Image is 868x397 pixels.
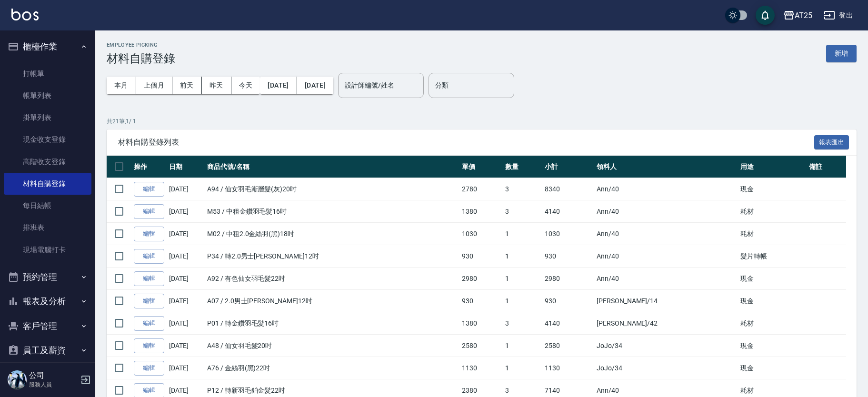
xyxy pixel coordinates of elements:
img: Logo [11,9,39,20]
td: 現金 [738,357,807,379]
a: 現場電腦打卡 [4,239,91,261]
h3: 材料自購登錄 [107,52,175,65]
a: 編輯 [134,316,164,331]
td: A48 / 仙女羽毛髮20吋 [205,335,459,357]
button: 本月 [107,77,136,94]
td: 2980 [459,268,503,290]
td: P01 / 轉金鑽羽毛髮16吋 [205,312,459,335]
td: [DATE] [167,200,205,223]
td: M02 / 中租2.0金絲羽(黑)18吋 [205,223,459,245]
td: A94 / 仙女羽毛漸層髮(灰)20吋 [205,178,459,200]
button: 預約管理 [4,265,91,289]
td: [DATE] [167,245,205,268]
th: 用途 [738,156,807,178]
td: A07 / 2.0男士[PERSON_NAME]12吋 [205,290,459,312]
td: [DATE] [167,357,205,379]
td: [PERSON_NAME] /14 [594,290,738,312]
td: 1 [503,357,542,379]
td: 1130 [542,357,594,379]
td: 耗材 [738,312,807,335]
td: 現金 [738,268,807,290]
a: 編輯 [134,361,164,376]
td: 930 [542,245,594,268]
td: 1 [503,335,542,357]
a: 帳單列表 [4,85,91,107]
td: [DATE] [167,178,205,200]
button: 昨天 [202,77,231,94]
th: 備註 [807,156,846,178]
th: 操作 [131,156,167,178]
td: 1 [503,268,542,290]
td: [DATE] [167,290,205,312]
td: 1 [503,245,542,268]
td: 1380 [459,312,503,335]
button: [DATE] [260,77,297,94]
td: 耗材 [738,223,807,245]
td: 1 [503,290,542,312]
a: 編輯 [134,204,164,219]
button: 上個月 [136,77,172,94]
a: 高階收支登錄 [4,151,91,173]
td: 4140 [542,200,594,223]
button: save [756,6,775,25]
td: Ann /40 [594,200,738,223]
button: 報表匯出 [814,135,849,150]
th: 數量 [503,156,542,178]
td: M53 / 中租金鑽羽毛髮16吋 [205,200,459,223]
a: 編輯 [134,227,164,241]
a: 新增 [826,49,857,58]
td: 930 [459,290,503,312]
td: A76 / 金絲羽(黑)22吋 [205,357,459,379]
td: P34 / 轉2.0男士[PERSON_NAME]12吋 [205,245,459,268]
button: 新增 [826,45,857,62]
a: 掛單列表 [4,107,91,129]
button: 報表及分析 [4,289,91,314]
td: 耗材 [738,200,807,223]
p: 服務人員 [29,380,78,389]
td: 1 [503,223,542,245]
a: 現金收支登錄 [4,129,91,150]
td: 2580 [459,335,503,357]
button: 今天 [231,77,260,94]
td: 2580 [542,335,594,357]
td: 3 [503,178,542,200]
td: 1030 [542,223,594,245]
td: 930 [459,245,503,268]
button: 登出 [820,7,857,24]
td: A92 / 有色仙女羽毛髮22吋 [205,268,459,290]
th: 日期 [167,156,205,178]
td: 930 [542,290,594,312]
td: Ann /40 [594,245,738,268]
td: [DATE] [167,223,205,245]
td: 現金 [738,290,807,312]
a: 編輯 [134,338,164,353]
th: 單價 [459,156,503,178]
td: 3 [503,200,542,223]
td: [PERSON_NAME] /42 [594,312,738,335]
td: 3 [503,312,542,335]
th: 小計 [542,156,594,178]
td: 4140 [542,312,594,335]
a: 編輯 [134,182,164,197]
span: 材料自購登錄列表 [118,138,814,147]
button: AT25 [779,6,816,25]
a: 打帳單 [4,63,91,85]
a: 排班表 [4,217,91,238]
th: 商品代號/名稱 [205,156,459,178]
td: 髮片轉帳 [738,245,807,268]
img: Person [8,370,27,389]
td: Ann /40 [594,268,738,290]
p: 共 21 筆, 1 / 1 [107,117,857,126]
button: 員工及薪資 [4,338,91,363]
h2: Employee Picking [107,42,175,48]
td: 1130 [459,357,503,379]
a: 每日結帳 [4,195,91,217]
td: 8340 [542,178,594,200]
div: AT25 [795,10,812,21]
a: 報表匯出 [814,137,849,146]
td: 2780 [459,178,503,200]
td: 2980 [542,268,594,290]
button: 櫃檯作業 [4,34,91,59]
th: 領料人 [594,156,738,178]
button: 客戶管理 [4,314,91,338]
